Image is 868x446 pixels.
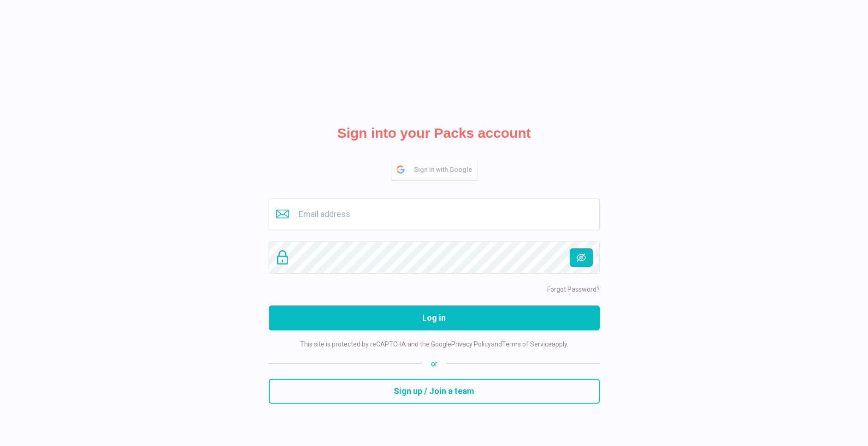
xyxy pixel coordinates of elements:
[391,160,477,180] button: Sign in with Google
[269,379,600,404] button: Sign up / Join a team
[337,125,531,141] h2: Sign into your Packs account
[502,340,552,348] a: Terms of Service
[547,286,600,293] a: Forgot Password?
[300,340,568,349] p: This site is protected by reCAPTCHA and the Google and apply.
[269,198,600,230] input: Email address
[269,305,600,330] button: Log in
[414,160,477,179] span: Sign in with Google
[388,43,480,112] img: Packs Logo
[451,340,491,348] a: Privacy Policy
[422,358,447,370] span: or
